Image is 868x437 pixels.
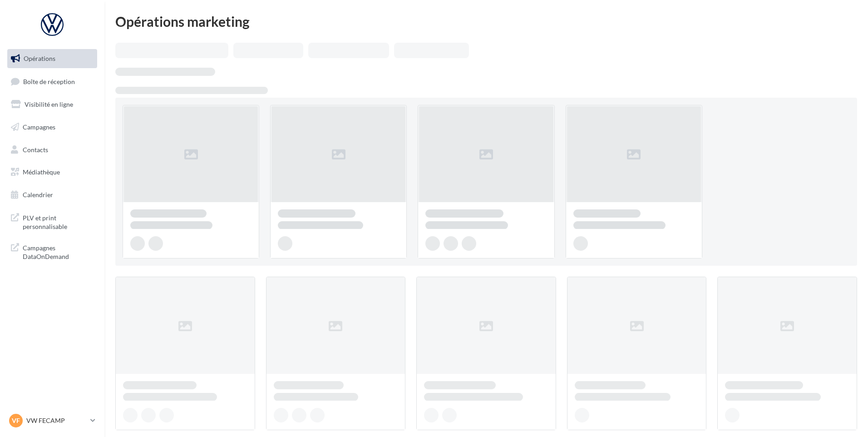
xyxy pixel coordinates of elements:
p: VW FECAMP [26,416,87,425]
span: Contacts [23,145,48,153]
a: Boîte de réception [5,72,99,91]
a: Campagnes [5,118,99,137]
div: Opérations marketing [115,15,857,28]
a: VF VW FECAMP [7,412,97,429]
span: Médiathèque [23,168,60,176]
a: Contacts [5,140,99,159]
a: Opérations [5,49,99,68]
span: PLV et print personnalisable [23,212,94,231]
span: Campagnes DataOnDemand [23,242,94,261]
span: Visibilité en ligne [25,100,73,108]
a: Calendrier [5,185,99,204]
a: Médiathèque [5,163,99,182]
a: PLV et print personnalisable [5,208,99,235]
a: Visibilité en ligne [5,95,99,114]
span: Opérations [24,55,55,62]
span: Calendrier [23,191,53,199]
span: Campagnes [23,123,55,131]
span: VF [12,416,20,425]
span: Boîte de réception [23,77,75,85]
a: Campagnes DataOnDemand [5,238,99,265]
